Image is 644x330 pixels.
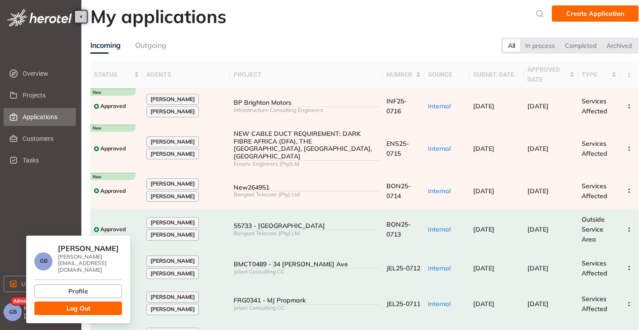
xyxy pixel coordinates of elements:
span: [DATE] [527,102,549,110]
span: JEL25-0712 [386,264,420,272]
span: Log Out [66,303,90,313]
span: [DATE] [473,187,494,195]
button: GB [4,303,22,321]
span: [DATE] [473,102,494,110]
div: Jelani Consulting CC [234,269,379,275]
div: FRG0341 - MJ Propmark [234,297,379,304]
span: Internal [428,225,451,233]
span: [DATE] [527,300,549,308]
span: status [94,70,132,79]
div: NEW CABLE DUCT REQUIREMENT: DARK FIBRE AFRICA (DFA), THE [GEOGRAPHIC_DATA], [GEOGRAPHIC_DATA], [G... [234,130,379,160]
span: Services Affected [582,139,607,158]
span: [DATE] [473,300,494,308]
th: source [424,61,470,88]
span: Services Affected [582,295,607,313]
div: BP Brighton Motors [234,99,379,107]
span: [PERSON_NAME] [150,151,195,157]
span: BON25-0713 [386,220,411,238]
div: Bongani Telecom (Pty) Ltd [234,230,379,237]
div: Ensync Engineers (Pty)Ltd [234,161,379,167]
div: All [503,39,520,52]
span: GB [40,258,47,264]
span: [PERSON_NAME] [150,294,195,300]
span: Applications [23,108,69,126]
div: Bongani Telecom (Pty) Ltd [234,191,379,198]
span: Customers [23,130,69,148]
span: approved date [527,65,568,84]
button: Create Application [552,5,639,22]
span: [DATE] [473,264,494,272]
span: Create Application [566,9,624,19]
div: Infrastructure Consulting Engineers [234,107,379,113]
span: [PERSON_NAME] [150,306,195,312]
th: project [230,61,383,88]
div: Archived [602,39,637,52]
span: [PERSON_NAME] [150,219,195,226]
span: [PERSON_NAME] [150,258,195,264]
span: Outside Service Area [582,215,605,243]
span: Services Affected [582,259,607,277]
span: number [386,70,414,79]
span: Tasks [23,151,69,169]
span: [DATE] [527,264,549,272]
div: Incoming [90,40,121,51]
div: New264951 [234,184,379,191]
span: [DATE] [527,187,549,195]
span: type [582,70,610,79]
span: Approved [100,103,126,109]
div: Completed [560,39,602,52]
span: Internal [428,187,451,195]
div: [PERSON_NAME][EMAIL_ADDRESS][DOMAIN_NAME] [58,254,122,273]
span: Overview [23,65,69,83]
span: INF25-0716 [386,97,407,115]
th: type [578,61,620,88]
span: [PERSON_NAME] [150,108,195,115]
span: Internal [428,300,451,308]
span: GB [9,309,17,315]
span: [PERSON_NAME] [150,96,195,102]
div: In process [520,39,560,52]
span: [PERSON_NAME] [150,181,195,187]
th: approved date [524,61,578,88]
th: submit. date [470,61,524,88]
button: Profile [34,284,122,298]
span: Internal [428,144,451,153]
span: [PERSON_NAME] [150,270,195,277]
span: Services Affected [582,182,607,200]
div: 55733 - [GEOGRAPHIC_DATA] [234,222,379,230]
th: status [90,61,143,88]
button: Log Out [34,302,122,315]
span: Hi, [PERSON_NAME] [24,304,78,320]
span: Projects [23,86,69,104]
span: [DATE] [473,225,494,233]
th: number [383,61,424,88]
h2: My applications [90,5,226,27]
span: Internal [428,102,451,110]
span: [DATE] [473,144,494,153]
span: [DATE] [527,225,549,233]
img: logo [7,9,72,27]
span: [PERSON_NAME] [150,139,195,145]
span: JEL25-0711 [386,300,420,308]
span: Profile [68,286,88,296]
span: Approved [100,145,126,152]
span: [PERSON_NAME] [150,193,195,200]
span: [PERSON_NAME] [58,244,119,253]
span: [PERSON_NAME] [150,232,195,238]
div: Outgoing [135,40,166,51]
span: Approved [100,188,126,194]
span: Services Affected [582,97,607,115]
div: BMCT0489 - 34 [PERSON_NAME] Ave [234,260,379,268]
div: Jelani Consulting CC [234,305,379,311]
span: BON25-0714 [386,182,411,200]
span: [DATE] [527,144,549,153]
span: ENS25-0715 [386,139,409,158]
th: agents [143,61,230,88]
span: Internal [428,264,451,272]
